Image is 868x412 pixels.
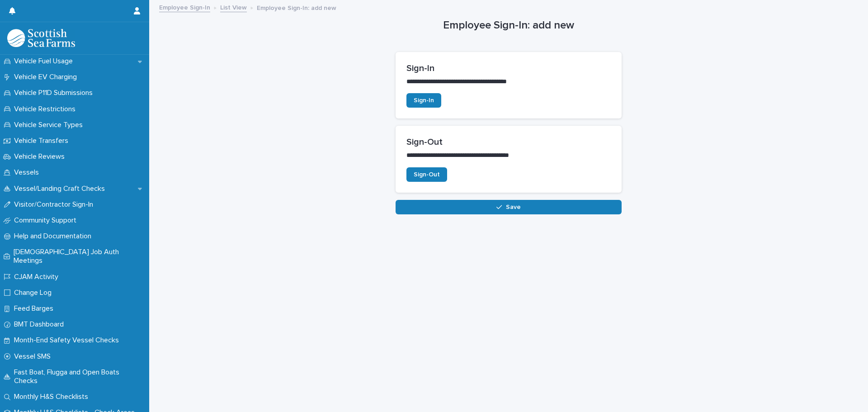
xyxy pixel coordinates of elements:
img: bPIBxiqnSb2ggTQWdOVV [7,29,75,47]
p: Vessels [10,168,46,177]
h2: Sign-In [406,63,611,74]
a: List View [220,2,247,12]
p: Month-End Safety Vessel Checks [10,336,126,345]
p: Vehicle Transfers [10,137,75,145]
p: [DEMOGRAPHIC_DATA] Job Auth Meetings [10,248,149,265]
p: Vehicle Service Types [10,121,90,129]
h1: Employee Sign-In: add new [396,19,622,32]
p: Vehicle Restrictions [10,105,83,114]
p: Vehicle Fuel Usage [10,57,80,66]
span: Save [506,204,521,210]
p: CJAM Activity [10,273,66,281]
p: Fast Boat, Flugga and Open Boats Checks [10,368,149,385]
p: Vehicle Reviews [10,152,72,161]
span: Sign-Out [414,171,440,178]
p: Help and Documentation [10,232,99,241]
h2: Sign-Out [406,137,611,147]
p: Vehicle P11D Submissions [10,89,100,97]
span: Sign-In [414,97,434,104]
p: Vessel/Landing Craft Checks [10,185,112,193]
p: Employee Sign-In: add new [257,2,336,12]
a: Sign-In [406,93,441,108]
a: Sign-Out [406,167,447,182]
p: Monthly H&S Checklists [10,393,95,401]
p: BMT Dashboard [10,320,71,329]
p: Vehicle EV Charging [10,73,84,81]
p: Feed Barges [10,304,61,313]
a: Employee Sign-In [159,2,210,12]
p: Visitor/Contractor Sign-In [10,200,100,209]
button: Save [396,200,622,214]
p: Community Support [10,216,84,225]
p: Vessel SMS [10,352,58,361]
p: Change Log [10,289,59,297]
